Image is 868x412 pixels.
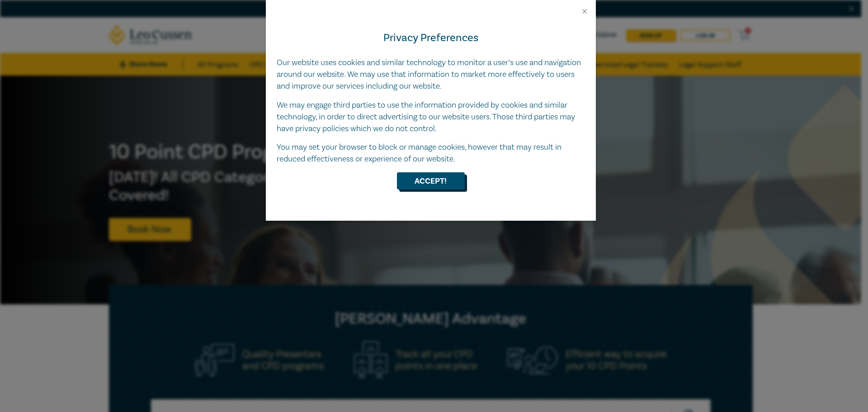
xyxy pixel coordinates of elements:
[277,57,585,92] p: Our website uses cookies and similar technology to monitor a user’s use and navigation around our...
[277,142,585,165] p: You may set your browser to block or manage cookies, however that may result in reduced effective...
[277,99,585,135] p: We may engage third parties to use the information provided by cookies and similar technology, in...
[277,30,585,46] h4: Privacy Preferences
[397,172,465,189] button: Accept!
[580,7,589,15] button: Close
